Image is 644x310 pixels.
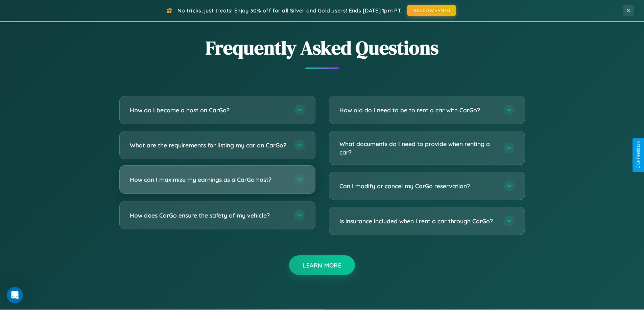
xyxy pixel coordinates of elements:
[289,255,355,275] button: Learn More
[636,141,641,169] div: Give Feedback
[130,141,287,149] h3: What are the requirements for listing my car on CarGo?
[130,175,287,184] h3: How can I maximize my earnings as a CarGo host?
[339,182,497,190] h3: Can I modify or cancel my CarGo reservation?
[339,106,497,114] h3: How old do I need to be to rent a car with CarGo?
[130,211,287,220] h3: How does CarGo ensure the safety of my vehicle?
[407,5,456,16] button: HALLOWEEN30
[339,140,497,156] h3: What documents do I need to provide when renting a car?
[7,287,23,303] iframe: Intercom live chat
[119,35,525,61] h2: Frequently Asked Questions
[177,7,402,14] span: No tricks, just treats! Enjoy 30% off for all Silver and Gold users! Ends [DATE] 1pm PT.
[339,217,497,225] h3: Is insurance included when I rent a car through CarGo?
[130,106,287,114] h3: How do I become a host on CarGo?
